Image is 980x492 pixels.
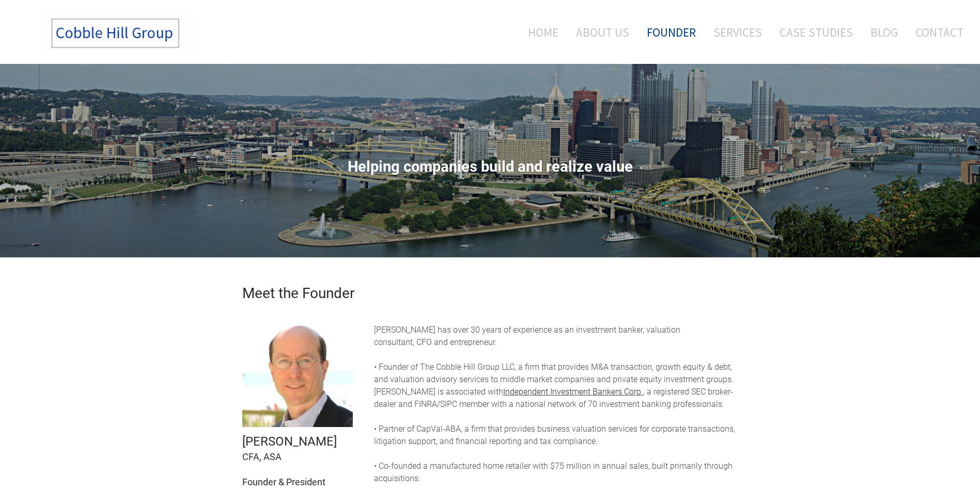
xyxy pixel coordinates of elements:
[39,11,194,56] img: The Cobble Hill Group LLC
[242,451,282,462] font: CFA, ASA
[863,11,906,54] a: Blog
[242,286,738,301] h2: Meet the Founder
[374,325,680,347] font: [PERSON_NAME] has over 30 years of experience as an investment banker, valuation consultant, CFO ...
[568,11,637,54] a: About Us
[242,317,353,427] img: Picture
[242,477,325,487] font: Founder & President
[772,11,861,54] a: Case Studies
[242,434,337,449] font: [PERSON_NAME]
[374,362,734,384] span: • Founder of The Cobble Hill Group LLC, a firm that provides M&A transaction, growth equity & deb...
[374,424,735,446] span: • Partner of CapVal-ABA, a firm that provides business valuation services for corporate transacti...
[503,387,643,397] a: Independent Investment Bankers Corp.
[639,11,704,54] a: Founder
[512,11,566,54] a: Home
[706,11,770,54] a: Services
[908,11,963,54] a: Contact
[348,158,633,175] span: Helping companies build and realize value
